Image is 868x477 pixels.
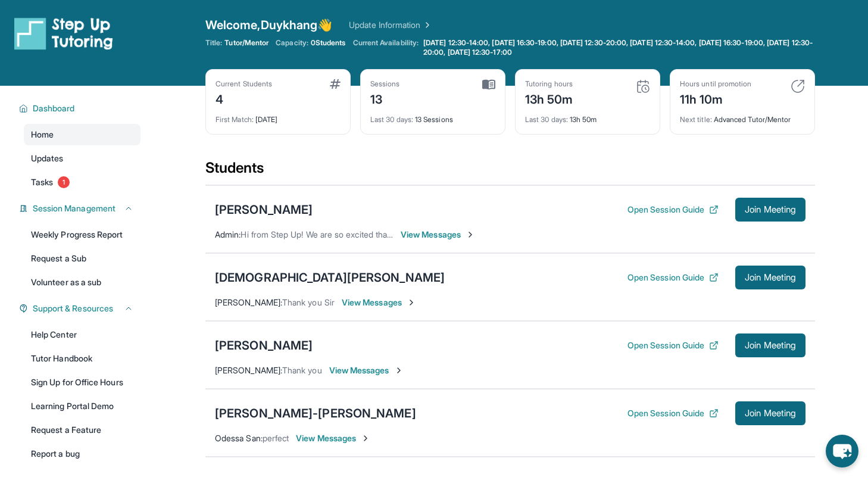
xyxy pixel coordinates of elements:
img: card [330,79,341,89]
div: 11h 10m [680,89,751,108]
span: [PERSON_NAME] : [215,297,282,307]
span: Join Meeting [745,206,796,213]
span: Last 30 days : [525,115,568,124]
span: Thank you [282,365,322,375]
div: 13h 50m [525,108,650,124]
div: Current Students [216,79,272,89]
span: perfect [263,433,289,443]
div: Sessions [370,79,400,89]
a: Sign Up for Office Hours [24,372,140,393]
span: 1 [58,176,70,188]
span: View Messages [401,229,475,241]
span: Title: [205,38,222,48]
span: [PERSON_NAME] : [215,365,282,375]
button: Join Meeting [735,266,805,289]
button: Dashboard [28,102,133,114]
span: Join Meeting [745,274,796,281]
a: Tasks1 [24,172,140,193]
img: Chevron-Right [361,434,370,443]
span: Home [31,129,54,141]
span: Thank you Sir [282,297,335,307]
span: Join Meeting [745,342,796,349]
span: Capacity: [276,38,308,48]
span: Support & Resources [33,303,113,314]
button: Join Meeting [735,401,805,425]
a: Volunteer as a sub [24,272,140,293]
span: Next title : [680,115,712,124]
span: Dashboard [33,102,75,114]
div: Tutoring hours [525,79,573,89]
span: Last 30 days : [370,115,413,124]
img: Chevron-Right [394,366,404,375]
span: Tasks [31,176,53,188]
span: Odessa San : [215,433,263,443]
span: First Match : [216,115,254,124]
div: 4 [216,89,272,108]
img: card [791,79,805,93]
button: chat-button [826,435,858,467]
button: Open Session Guide [627,204,719,216]
button: Join Meeting [735,333,805,357]
div: 13 [370,89,400,108]
span: Tutor/Mentor [224,38,268,48]
button: Open Session Guide [627,272,719,283]
span: Updates [31,152,64,164]
img: Chevron-Right [407,298,416,307]
button: Open Session Guide [627,339,719,351]
div: [DATE] [216,108,341,124]
button: Join Meeting [735,198,805,222]
div: 13h 50m [525,89,573,108]
img: card [482,79,495,90]
div: [PERSON_NAME] [215,201,313,218]
span: Current Availability: [353,38,419,57]
a: Tutor Handbook [24,348,140,369]
span: [DATE] 12:30-14:00, [DATE] 16:30-19:00, [DATE] 12:30-20:00, [DATE] 12:30-14:00, [DATE] 16:30-19:0... [423,38,813,57]
a: [DATE] 12:30-14:00, [DATE] 16:30-19:00, [DATE] 12:30-20:00, [DATE] 12:30-14:00, [DATE] 16:30-19:0... [421,38,815,57]
img: card [636,79,650,93]
a: Updates [24,148,140,169]
a: Update Information [349,19,432,31]
button: Session Management [28,202,133,214]
span: View Messages [296,432,370,444]
button: Open Session Guide [627,407,719,419]
span: View Messages [329,364,404,376]
img: Chevron-Right [466,230,475,239]
span: Join Meeting [745,410,796,417]
div: [PERSON_NAME]-[PERSON_NAME] [215,405,416,422]
a: Request a Sub [24,248,140,269]
div: 13 Sessions [370,108,495,124]
span: 0 Students [311,38,346,48]
a: Help Center [24,324,140,345]
button: Support & Resources [28,303,133,314]
span: View Messages [342,297,416,308]
img: Chevron Right [420,19,432,31]
a: Learning Portal Demo [24,395,140,417]
span: Session Management [33,202,115,214]
div: Advanced Tutor/Mentor [680,108,805,124]
div: Hours until promotion [680,79,751,89]
span: Welcome, Duykhang 👋 [205,17,332,33]
a: Home [24,124,140,145]
div: [PERSON_NAME] [215,337,313,354]
div: Students [205,158,815,185]
img: logo [14,17,113,50]
a: Request a Feature [24,419,140,441]
a: Weekly Progress Report [24,224,140,245]
div: [DEMOGRAPHIC_DATA][PERSON_NAME] [215,269,445,286]
span: Admin : [215,229,241,239]
a: Report a bug [24,443,140,464]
